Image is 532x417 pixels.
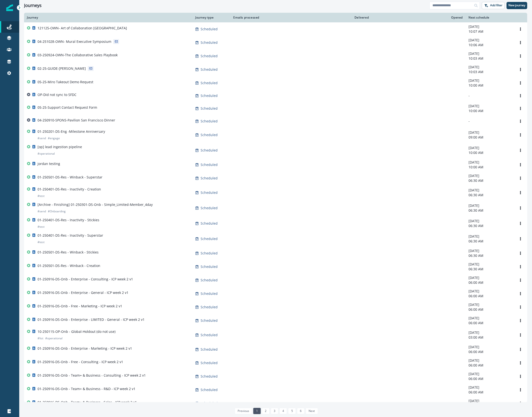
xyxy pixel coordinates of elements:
[469,253,511,258] p: 06:30 AM
[508,4,525,7] p: New journey
[517,331,524,339] button: Options
[469,321,511,325] p: 06:00 AM
[201,27,218,32] p: Scheduled
[201,206,218,210] p: Scheduled
[201,360,218,365] p: Scheduled
[24,231,527,246] a: 01-250401-DS-Res - Inactivity - Superstar#testScheduled-[DATE]06:30 AMOptions
[469,203,511,208] p: [DATE]
[24,200,527,216] a: [Archive - Finishing] 01-250301-DS-Onb - Simple_Limited-Member_4day#send#OnboardingScheduled-[DAT...
[517,386,524,393] button: Options
[469,239,511,244] p: 06:30 AM
[38,39,111,44] p: 04-251028-OWN- Mural Executive Symposium
[201,67,218,72] p: Scheduled
[201,264,218,269] p: Scheduled
[517,220,524,227] button: Options
[517,235,524,242] button: Options
[38,187,101,192] p: 01-250401-DS-Res - Inactivity - Creation
[482,2,505,9] button: Add filter
[24,343,527,356] a: 01-250916-DS-Onb - Enterprise - Marketing - ICP week 2 v1Scheduled-[DATE]06:00 AMOptions
[24,246,527,260] a: 01-250501-DS-Res - Winback - StickiesScheduled-[DATE]06:30 AMOptions
[24,102,527,115] a: 05-25-Support Contact Request FormScheduled-[DATE]10:00 AMOptions
[24,216,527,231] a: 01-250401-DS-Res - Inactivity - Stickies#testScheduled-[DATE]06:30 AMOptions
[469,16,511,19] div: Next schedule
[38,80,93,84] p: 05-25-Miro Takeout Demo Request
[490,4,502,7] p: Add filter
[201,347,218,352] p: Scheduled
[469,119,511,124] p: -
[38,336,43,341] p: # list
[469,363,511,368] p: 06:00 AM
[24,185,527,200] a: 01-250401-DS-Res - Inactivity - Creation#testScheduled-[DATE]06:30 AMOptions
[201,93,218,98] p: Scheduled
[201,305,218,310] p: Scheduled
[38,224,44,229] p: # test
[195,16,226,19] div: Journey type
[38,329,115,334] p: 10-250115-OP-Onb - Global-Holdout (do not use)
[469,390,511,395] p: 06:00 AM
[469,219,511,223] p: [DATE]
[48,209,66,214] p: # Onboarding
[24,260,527,273] a: 01-250501-DS-Res - Winback - CreationScheduled-[DATE]06:30 AMOptions
[38,105,97,110] p: 05-25-Support Contact Request Form
[234,408,318,414] ul: Pagination
[469,188,511,193] p: [DATE]
[517,250,524,257] button: Options
[469,178,511,183] p: 06:30 AM
[469,234,511,239] p: [DATE]
[38,277,133,282] p: 01-250916-DS-Onb - Enterprise - Consulting - ICP week 2 v1
[517,204,524,212] button: Options
[469,316,511,321] p: [DATE]
[253,408,261,414] a: Page 1 is your current page
[517,277,524,284] button: Options
[24,171,527,185] a: 01-250501-DS-Res - Winback - SuperstarScheduled-[DATE]06:30 AMOptions
[6,4,13,11] img: Inflection
[517,92,524,99] button: Options
[469,262,511,267] p: [DATE]
[24,36,527,49] a: 04-251028-OWN- Mural Executive SymposiumScheduled-[DATE]10:06 AMOptions
[517,79,524,87] button: Options
[517,400,524,407] button: Options
[517,25,524,33] button: Options
[469,65,511,69] p: [DATE]
[201,401,218,406] p: Scheduled
[201,81,218,85] p: Scheduled
[469,376,511,381] p: 06:00 AM
[469,83,511,88] p: 10:00 AM
[38,145,82,149] p: [op] lead ingestion pipeline
[201,291,218,296] p: Scheduled
[38,317,145,322] p: 01-250916-DS-Onb - Enterprise - LIMITED - General - ICP week 2 v1
[201,190,218,195] p: Scheduled
[469,385,511,390] p: [DATE]
[48,136,60,141] p: # engage
[38,400,137,405] p: 01-250916-DS-Onb - Team+ & Business - Sales - ICP week 2 v1
[201,387,218,392] p: Scheduled
[517,52,524,60] button: Options
[469,135,511,140] p: 09:00 AM
[201,374,218,379] p: Scheduled
[38,304,122,309] p: 01-250916-DS-Onb - Free - Marketing - ICP week 2 v1
[24,287,527,300] a: 01-250916-DS-Onb - Enterprise - General - ICP week 2 v1Scheduled-[DATE]06:00 AMOptions
[38,194,44,198] p: # test
[469,208,511,213] p: 06:30 AM
[24,115,527,127] a: 04-250910-SPONS-Pavilion San Francisco DinnerScheduled--Options
[265,16,369,19] div: Delivered
[24,397,527,410] a: 01-250916-DS-Onb - Team+ & Business - Sales - ICP week 2 v1Scheduled-[DATE]06:00 AMOptions
[38,202,153,207] p: [Archive - Finishing] 01-250301-DS-Onb - Simple_Limited-Member_4day
[306,408,318,414] a: Next page
[469,43,511,47] p: 10:06 AM
[517,39,524,46] button: Options
[469,93,511,98] p: -
[469,398,511,403] p: [DATE]
[24,370,527,383] a: 01-250916-DS-Onb - Team+ & Business - Consulting - ICP week 2 v1Scheduled-[DATE]06:00 AMOptions
[24,383,527,397] a: 01-250916-DS-Onb - Team+ & Business - R&D - ICP week 2 v1Scheduled-[DATE]06:00 AMOptions
[24,327,527,343] a: 10-250115-OP-Onb - Global-Holdout (do not use)#list#operationalScheduled-[DATE]03:00 AMOptions
[517,290,524,297] button: Options
[24,127,527,143] a: 01-250201-DS-Eng -Milestone Anniversary#send#engageScheduled-[DATE]09:00 AMOptions
[517,131,524,139] button: Options
[201,133,218,137] p: Scheduled
[469,302,511,307] p: [DATE]
[24,158,527,171] a: jordan testingScheduled-[DATE]10:00 AMOptions
[469,173,511,178] p: [DATE]
[469,29,511,34] p: 10:07 AM
[24,356,527,370] a: 01-250916-DS-Onb - Free - Consulting - ICP week 2 v1Scheduled-[DATE]06:00 AMOptions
